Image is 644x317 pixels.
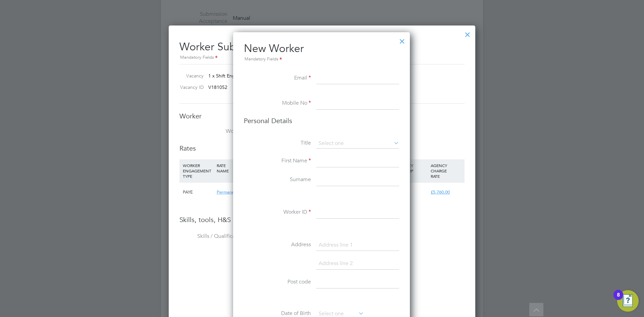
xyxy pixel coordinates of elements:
[244,100,311,107] label: Mobile No
[617,290,639,312] button: Open Resource Center, 8 new notifications
[179,144,465,153] h3: Rates
[429,159,463,182] div: AGENCY CHARGE RATE
[316,139,399,149] input: Select one
[617,295,620,304] div: 8
[181,182,215,202] div: PAYE
[179,233,247,240] label: Skills / Qualifications
[179,215,465,224] h3: Skills, tools, H&S
[177,84,204,90] label: Vacancy ID
[431,189,450,195] span: £5,760.00
[244,42,399,63] h2: New Worker
[215,159,260,177] div: RATE NAME
[395,159,429,177] div: AGENCY MARKUP
[244,116,399,125] h3: Personal Details
[244,157,311,164] label: First Name
[244,278,311,285] label: Post code
[179,128,247,135] label: Worker
[177,73,204,79] label: Vacancy
[316,239,399,251] input: Address line 1
[181,159,215,182] div: WORKER ENGAGEMENT TYPE
[244,56,399,63] div: Mandatory Fields
[217,189,247,195] span: Permanent Fee
[179,112,465,120] h3: Worker
[244,74,311,82] label: Email
[179,35,465,61] h2: Worker Submission
[316,258,399,270] input: Address line 2
[244,176,311,183] label: Surname
[244,241,311,248] label: Address
[244,209,311,216] label: Worker ID
[179,54,465,61] div: Mandatory Fields
[244,310,311,317] label: Date of Birth
[208,84,227,90] span: V181052
[244,140,311,147] label: Title
[208,73,246,79] span: 1 x Shift Engineer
